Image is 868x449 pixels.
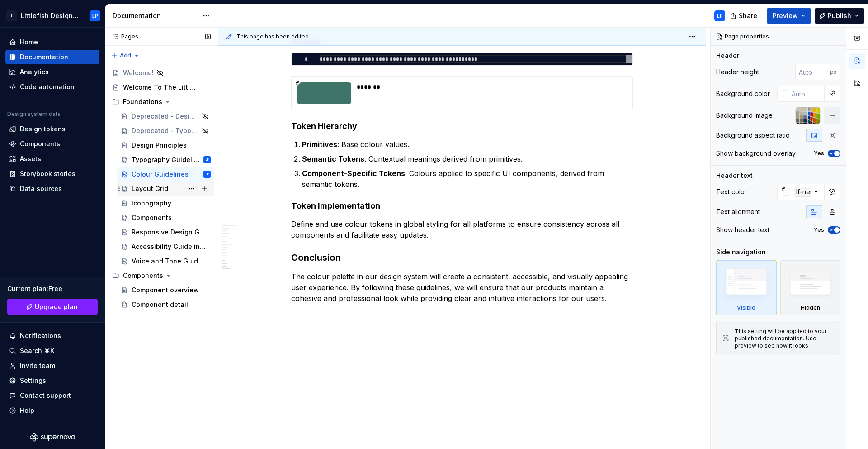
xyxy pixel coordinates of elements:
div: L [6,10,17,21]
div: Visible [716,260,777,315]
div: Show header text [716,225,769,234]
div: Foundations [123,97,162,106]
a: Voice and Tone Guidelines [117,254,214,268]
div: Responsive Design Guidelines [132,228,206,237]
div: Search ⌘K [20,346,54,355]
div: lf-neutral/0 [794,187,831,197]
button: Help [5,403,99,418]
div: Hidden [780,260,841,315]
strong: Primitives [302,140,337,149]
div: Deprecated - Typography [132,126,199,135]
a: Accessibility Guidelines [117,239,214,254]
a: Data sources [5,182,99,196]
a: Colour GuidelinesLP [117,167,214,182]
a: Design Principles [117,138,214,153]
strong: Component-Specific Tokens [302,169,405,178]
label: Yes [814,150,824,157]
a: Components [117,210,214,225]
span: Publish [828,11,851,20]
a: Upgrade plan [7,299,98,315]
div: Side navigation [716,248,766,257]
a: Documentation [5,50,99,64]
a: Components [5,137,99,151]
div: Invite team [20,361,55,370]
a: Supernova Logo [30,433,75,442]
h3: Conclusion [291,251,633,264]
div: Iconography [132,199,171,208]
div: Documentation [113,11,198,20]
div: LP [717,12,723,19]
button: Preview [767,8,811,24]
span: This page has been edited. [236,33,310,40]
div: Notifications [20,331,61,340]
a: Welcome! [108,66,214,80]
a: Responsive Design Guidelines [117,225,214,239]
div: Header text [716,171,753,180]
div: Page tree [108,66,214,312]
p: : Colours applied to specific UI components, derived from semantic tokens. [302,168,633,190]
h4: Token Hierarchy [291,121,633,132]
div: Foundations [108,95,214,109]
span: Upgrade plan [35,302,78,311]
div: Littlefish Design System [21,11,79,20]
div: Text alignment [716,207,760,216]
div: LP [92,12,98,19]
div: Help [20,406,34,415]
div: Component detail [132,300,188,309]
button: Search ⌘K [5,344,99,358]
div: Typography Guidelines [132,155,202,164]
div: Current plan : Free [7,284,98,293]
button: Share [726,8,763,24]
p: : Base colour values. [302,139,633,150]
div: Settings [20,376,46,385]
div: Voice and Tone Guidelines [132,257,206,266]
div: Home [20,38,38,47]
a: Deprecated - Design tokens [117,109,214,124]
div: Hidden [801,304,820,311]
a: Component overview [117,283,214,297]
div: Pages [108,33,138,40]
p: The colour palette in our design system will create a consistent, accessible, and visually appeal... [291,271,633,304]
div: Background color [716,89,770,98]
div: Header [716,51,739,60]
span: Preview [773,11,798,20]
div: Background image [716,111,773,120]
p: Define and use colour tokens in global styling for all platforms to ensure consistency across all... [291,219,633,240]
button: LLittlefish Design SystemLP [2,6,103,25]
div: Data sources [20,184,62,193]
div: Components [20,139,60,148]
label: Yes [814,226,824,234]
div: Text color [716,187,747,196]
a: Iconography [117,196,214,210]
div: Visible [737,304,755,311]
a: Settings [5,373,99,388]
div: Components [108,268,214,283]
div: Analytics [20,67,49,76]
div: Storybook stories [20,169,75,178]
button: Notifications [5,329,99,343]
div: Welcome! [123,68,154,77]
button: Add [108,49,142,62]
div: Contact support [20,391,71,400]
div: Welcome To The Littlefish Design System [123,83,198,92]
div: Components [123,271,163,280]
div: LP [206,155,209,164]
a: Typography GuidelinesLP [117,153,214,167]
a: Assets [5,152,99,166]
div: Header height [716,67,759,76]
div: Code automation [20,82,75,91]
span: Add [120,52,131,59]
div: Component overview [132,286,199,295]
a: Deprecated - Typography [117,124,214,138]
a: Component detail [117,297,214,312]
div: Accessibility Guidelines [132,242,206,251]
a: Home [5,35,99,49]
div: Design tokens [20,124,66,134]
button: lf-neutral/0 [777,184,825,200]
a: Analytics [5,65,99,79]
div: Show background overlay [716,149,796,158]
div: Design Principles [132,141,187,150]
div: Assets [20,154,41,163]
strong: Semantic Tokens [302,154,364,163]
div: Design system data [7,110,61,118]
